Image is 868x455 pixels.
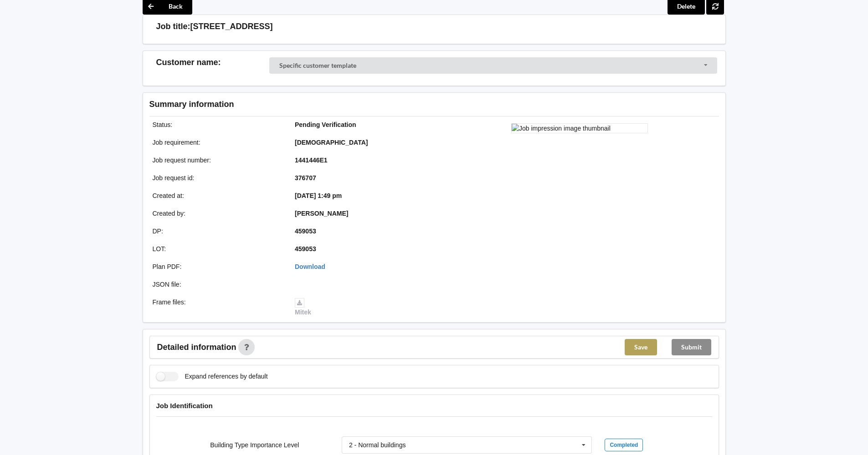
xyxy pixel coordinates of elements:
div: Specific customer template [279,62,356,69]
h4: Job Identification [156,401,712,410]
div: Completed [605,439,643,451]
div: Created at : [146,191,289,200]
b: [PERSON_NAME] [295,210,348,217]
div: Created by : [146,209,289,218]
h3: Customer name : [156,57,270,68]
div: 2 - Normal buildings [349,442,406,448]
div: LOT : [146,244,289,253]
div: Plan PDF : [146,262,289,271]
h3: Summary information [149,99,574,110]
button: Save [625,339,657,355]
label: Building Type Importance Level [210,441,299,449]
div: JSON file : [146,280,289,289]
b: 1441446E1 [295,157,328,164]
b: 376707 [295,174,316,182]
a: Download [295,263,325,270]
div: Frame files : [146,298,289,317]
span: Detailed information [157,343,236,351]
div: DP : [146,227,289,236]
div: Job requirement : [146,138,289,147]
div: Customer Selector [269,57,717,74]
div: Status : [146,120,289,129]
h3: Job title: [156,21,190,32]
a: Mitek [295,298,311,316]
label: Expand references by default [156,372,268,381]
b: [DEMOGRAPHIC_DATA] [295,139,368,146]
h3: [STREET_ADDRESS] [190,21,273,32]
div: Job request number : [146,156,289,165]
b: 459053 [295,245,316,253]
b: Pending Verification [295,121,356,128]
b: 459053 [295,227,316,235]
img: Job impression image thumbnail [511,123,648,133]
b: [DATE] 1:49 pm [295,192,342,199]
div: Job request id : [146,173,289,182]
